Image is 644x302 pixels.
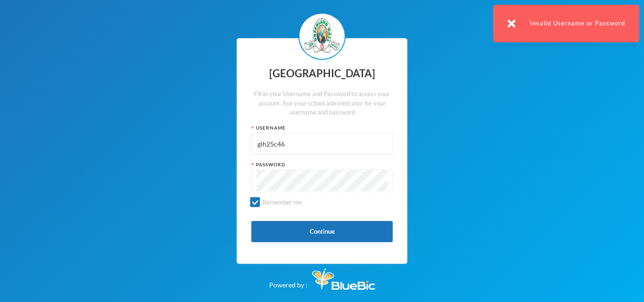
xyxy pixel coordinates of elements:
div: [GEOGRAPHIC_DATA] [251,65,393,83]
div: Password [251,161,393,168]
span: Remember me [259,198,306,206]
div: Powered by : [269,264,375,290]
div: Fill in your Username and Password to access your account. Ask your school administrator for your... [251,90,393,117]
div: Username [251,124,393,131]
img: Bluebic [312,269,375,290]
div: Invalid Username or Password [493,5,639,42]
button: Continue [251,221,393,242]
